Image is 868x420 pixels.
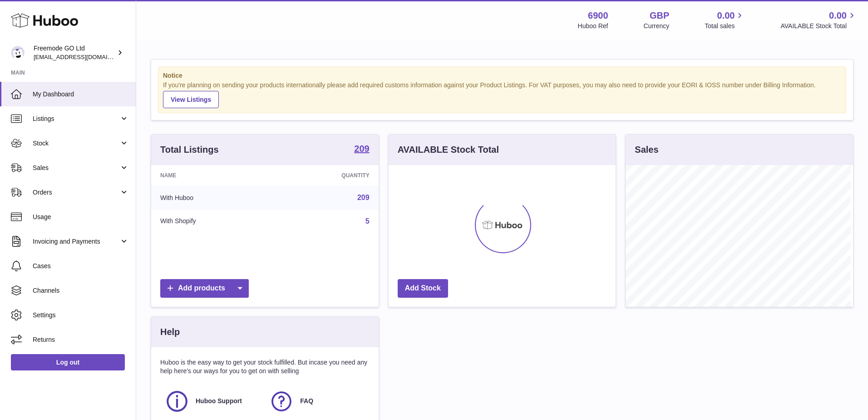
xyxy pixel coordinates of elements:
[165,389,260,414] a: Huboo Support
[33,139,119,148] span: Stock
[398,279,448,298] a: Add Stock
[357,194,370,201] a: 209
[644,22,670,30] div: Currency
[33,164,119,172] span: Sales
[33,237,119,246] span: Invoicing and Payments
[163,91,219,108] a: View Listings
[354,144,369,155] a: 209
[34,53,133,60] span: [EMAIL_ADDRESS][DOMAIN_NAME]
[829,10,847,22] span: 0.00
[705,22,745,30] span: Total sales
[274,165,379,186] th: Quantity
[33,188,119,197] span: Orders
[160,144,219,156] h3: Total Listings
[33,115,119,123] span: Listings
[33,286,129,295] span: Channels
[33,90,129,99] span: My Dashboard
[578,22,608,30] div: Huboo Ref
[33,335,129,344] span: Returns
[160,326,180,338] h3: Help
[151,186,274,210] td: With Huboo
[11,46,25,60] img: internalAdmin-6900@internal.huboo.com
[780,10,857,30] a: 0.00 AVAILABLE Stock Total
[33,213,129,221] span: Usage
[34,44,115,61] div: Freemode GO Ltd
[163,81,841,108] div: If you're planning on sending your products internationally please add required customs informati...
[269,389,365,414] a: FAQ
[705,10,745,30] a: 0.00 Total sales
[160,358,370,375] p: Huboo is the easy way to get your stock fulfilled. But incase you need any help here's our ways f...
[300,397,313,405] span: FAQ
[163,71,841,80] strong: Notice
[151,210,274,233] td: With Shopify
[33,311,129,320] span: Settings
[650,10,669,22] strong: GBP
[365,217,370,225] a: 5
[11,354,125,370] a: Log out
[196,397,242,405] span: Huboo Support
[780,22,857,30] span: AVAILABLE Stock Total
[33,262,129,270] span: Cases
[398,144,499,156] h3: AVAILABLE Stock Total
[588,10,608,22] strong: 6900
[354,144,369,153] strong: 209
[160,279,249,298] a: Add products
[635,144,658,156] h3: Sales
[717,10,735,22] span: 0.00
[151,165,274,186] th: Name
